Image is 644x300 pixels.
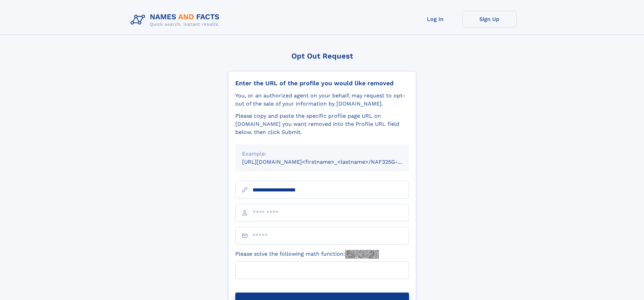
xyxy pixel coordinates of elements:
label: Please solve the following math function: [235,250,379,259]
a: Log In [408,11,462,27]
img: Logo Names and Facts [128,11,225,29]
div: Enter the URL of the profile you would like removed [235,79,409,87]
small: [URL][DOMAIN_NAME]<firstname>_<lastname>/NAF325G-xxxxxxxx [242,159,422,165]
div: You, or an authorized agent on your behalf, may request to opt-out of the sale of your informatio... [235,92,409,108]
div: Opt Out Request [228,52,416,60]
div: Example: [242,150,402,158]
div: Please copy and paste the specific profile page URL on [DOMAIN_NAME] you want removed into the Pr... [235,112,409,136]
a: Sign Up [462,11,517,27]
